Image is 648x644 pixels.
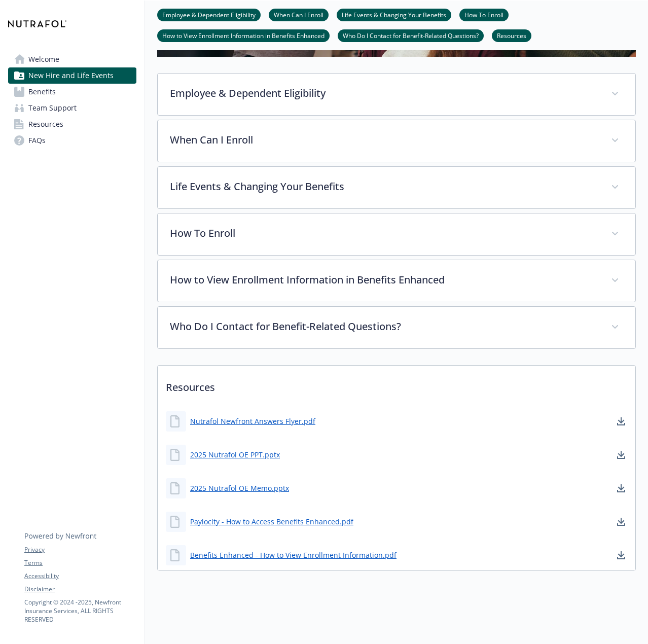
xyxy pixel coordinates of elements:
[28,116,63,132] span: Resources
[269,10,329,19] a: When Can I Enroll
[170,272,599,288] p: How to View Enrollment Information in Benefits Enhanced
[8,84,136,100] a: Benefits
[8,116,136,132] a: Resources
[190,550,397,560] a: Benefits Enhanced - How to View Enrollment Information.pdf
[459,10,509,19] a: How To Enroll
[615,549,627,561] a: download document
[24,598,136,624] p: Copyright © 2024 - 2025 , Newfront Insurance Services, ALL RIGHTS RESERVED
[28,100,77,116] span: Team Support
[8,51,136,67] a: Welcome
[615,516,627,528] a: download document
[8,67,136,84] a: New Hire and Life Events
[158,120,635,162] div: When Can I Enroll
[170,319,599,334] p: Who Do I Contact for Benefit-Related Questions?
[24,571,136,581] a: Accessibility
[190,416,315,426] a: Nutrafol Newfront Answers Flyer.pdf
[170,132,599,148] p: When Can I Enroll
[24,545,136,554] a: Privacy
[170,179,599,194] p: Life Events & Changing Your Benefits
[492,30,531,40] a: Resources
[615,482,627,494] a: download document
[157,10,261,19] a: Employee & Dependent Eligibility
[24,585,136,594] a: Disclaimer
[158,366,635,403] p: Resources
[8,132,136,149] a: FAQs
[158,213,635,255] div: How To Enroll
[28,84,56,100] span: Benefits
[28,132,46,149] span: FAQs
[337,10,451,19] a: Life Events & Changing Your Benefits
[170,226,599,241] p: How To Enroll
[615,449,627,461] a: download document
[157,30,330,40] a: How to View Enrollment Information in Benefits Enhanced
[158,74,635,115] div: Employee & Dependent Eligibility
[28,67,114,84] span: New Hire and Life Events
[8,100,136,116] a: Team Support
[190,516,353,527] a: Paylocity - How to Access Benefits Enhanced.pdf
[190,483,289,493] a: 2025 Nutrafol OE Memo.pptx
[158,307,635,348] div: Who Do I Contact for Benefit-Related Questions?
[158,260,635,302] div: How to View Enrollment Information in Benefits Enhanced
[24,558,136,567] a: Terms
[190,449,280,460] a: 2025 Nutrafol OE PPT.pptx
[170,86,599,101] p: Employee & Dependent Eligibility
[338,30,484,40] a: Who Do I Contact for Benefit-Related Questions?
[615,415,627,427] a: download document
[158,167,635,208] div: Life Events & Changing Your Benefits
[28,51,59,67] span: Welcome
